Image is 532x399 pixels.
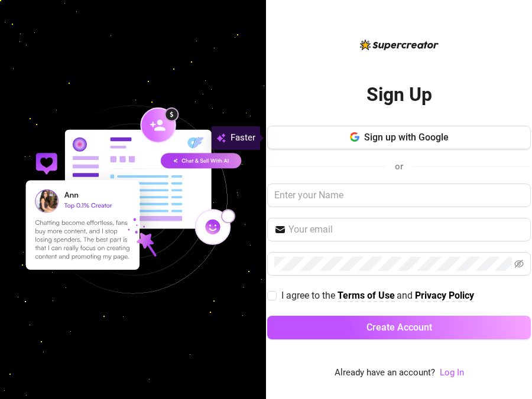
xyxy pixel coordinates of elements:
button: Create Account [267,316,531,339]
span: Already have an account? [335,366,435,380]
span: Sign up with Google [364,132,449,143]
span: I agree to the [281,290,338,301]
a: Terms of Use [338,290,395,302]
a: Log In [440,367,464,378]
span: or [395,161,403,172]
h2: Sign Up [366,83,432,107]
img: svg%3e [216,131,226,145]
a: Log In [440,366,464,380]
strong: Privacy Policy [415,290,474,301]
span: Faster [231,131,255,145]
button: Sign up with Google [267,126,531,149]
a: Privacy Policy [415,290,474,302]
strong: Terms of Use [338,290,395,301]
input: Enter your Name [267,184,531,207]
input: Your email [288,223,524,237]
span: and [397,290,415,301]
span: eye-invisible [514,259,524,269]
img: logo-BBDzfeDw.svg [360,40,439,50]
span: Create Account [366,322,432,333]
